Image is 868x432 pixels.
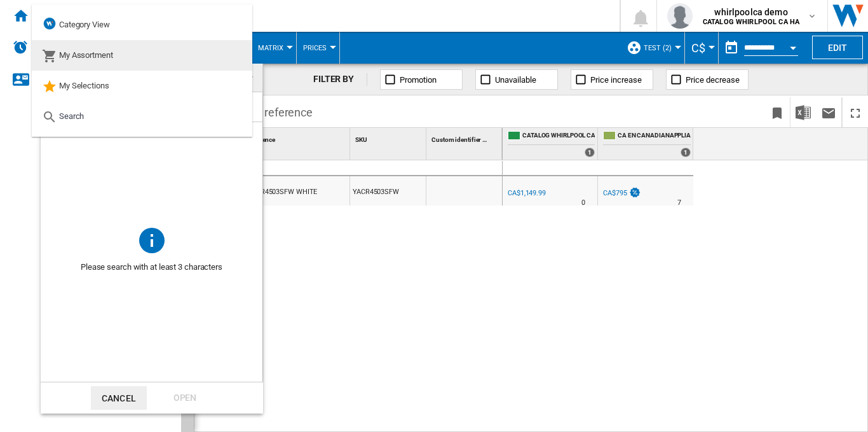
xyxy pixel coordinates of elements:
span: Category View [59,20,110,29]
span: My Assortment [59,50,113,60]
button: Cancel [91,386,147,410]
span: Please search with at least 3 characters [41,255,262,279]
img: wiser-icon-blue.png [42,16,57,31]
div: Open [157,386,213,410]
span: My Selections [59,81,109,90]
span: Search [59,111,84,121]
